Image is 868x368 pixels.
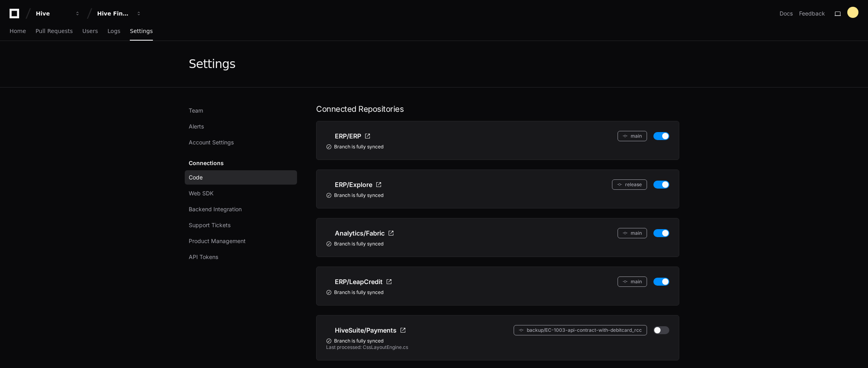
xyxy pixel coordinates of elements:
span: Settings [130,29,152,33]
a: Support Tickets [185,218,297,232]
a: API Tokens [185,250,297,264]
button: Hive Financial Systems [94,6,145,21]
button: main [618,228,647,238]
span: Product Management [189,237,246,245]
span: Account Settings [189,138,234,146]
div: Branch is fully synced [326,289,669,296]
a: ERP/ERP [326,131,371,141]
div: Hive Financial Systems [97,10,131,18]
a: Settings [130,22,152,41]
div: Branch is fully synced [326,144,669,150]
span: Code [189,173,203,181]
span: Analytics/Fabric [335,228,385,238]
span: Web SDK [189,189,213,197]
span: Users [82,29,98,33]
a: Team [185,103,297,118]
h1: Connected Repositories [316,103,679,115]
span: Pull Requests [35,29,72,33]
a: Logs [108,22,120,41]
button: main [618,276,647,287]
div: Branch is fully synced [326,192,669,199]
span: ERP/Explore [335,180,372,189]
a: Users [82,22,98,41]
a: Backend Integration [185,202,297,216]
span: ERP/ERP [335,131,361,141]
a: Web SDK [185,186,297,201]
a: Docs [780,10,793,18]
div: Settings [189,57,235,71]
div: Hive [36,10,70,18]
a: Code [185,170,297,185]
a: Analytics/Fabric [326,228,394,238]
span: Alerts [189,123,204,130]
a: Alerts [185,119,297,134]
span: Support Tickets [189,221,231,229]
button: Hive [33,6,84,21]
button: main [618,131,647,141]
span: Team [189,107,203,115]
a: ERP/LeapCredit [326,276,392,287]
span: ERP/LeapCredit [335,277,383,286]
a: Pull Requests [35,22,72,41]
button: backup/EC-1003-api-contract-with-debitcard_rcc [514,325,647,335]
a: Account Settings [185,135,297,150]
div: Branch is fully synced [326,241,669,247]
div: Branch is fully synced [326,338,669,344]
span: Backend Integration [189,205,242,213]
button: release [612,179,647,190]
button: Feedback [799,10,825,18]
span: Logs [108,29,120,33]
a: Home [10,22,26,41]
a: Product Management [185,234,297,248]
span: HiveSuite/Payments [335,325,397,335]
a: ERP/Explore [326,179,382,190]
span: API Tokens [189,253,218,261]
span: Home [10,29,26,33]
a: HiveSuite/Payments [326,325,406,335]
div: Last processed: CssLayoutEngine.cs [326,344,669,350]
